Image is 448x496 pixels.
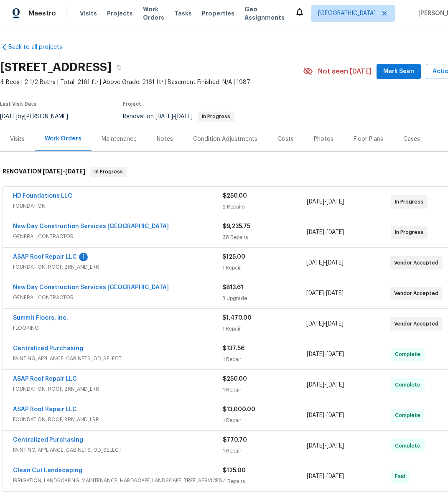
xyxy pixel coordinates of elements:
span: PAINTING, APPLIANCE, CABINETS, OD_SELECT [13,446,223,454]
h6: RENOVATION [3,167,85,177]
span: [DATE] [326,321,344,327]
span: Maestro [28,9,56,18]
span: $137.56 [223,346,244,351]
span: GENERAL_CONTRACTOR [13,293,222,302]
span: [DATE] [307,382,324,388]
span: [DATE] [306,321,324,327]
span: Tasks [174,10,192,16]
span: Vendor Accepted [394,320,442,328]
span: In Progress [395,198,427,206]
button: Mark Seen [377,64,421,79]
span: Work Orders [143,5,164,22]
div: Photos [314,135,333,143]
span: Vendor Accepted [394,259,442,267]
span: - [307,198,344,206]
span: FOUNDATION, ROOF, BRN_AND_LRR [13,263,222,271]
span: Vendor Accepted [394,289,442,298]
span: [DATE] [326,290,344,296]
span: FOUNDATION, ROOF, BRN_AND_LRR [13,385,223,393]
div: Cases [403,135,420,143]
span: Not seen [DATE] [318,67,372,76]
span: IRRIGATION, LANDSCAPING_MAINTENANCE, HARDSCAPE_LANDSCAPE, TREE_SERVICES [13,476,223,485]
span: [DATE] [307,473,324,479]
span: $125.00 [222,254,245,260]
span: $770.70 [223,437,247,443]
div: 1 Repair [223,386,307,394]
span: PAINTING, APPLIANCE, CABINETS, OD_SELECT [13,354,223,363]
a: ASAP Roof Repair LLC [13,254,77,260]
button: Copy Address [112,60,127,75]
a: New Day Construction Services [GEOGRAPHIC_DATA] [13,224,169,229]
span: - [307,442,344,450]
span: [DATE] [326,260,344,266]
a: Centralized Purchasing [13,437,83,443]
span: [DATE] [326,229,344,235]
span: [DATE] [326,473,344,479]
span: $250.00 [223,376,247,382]
span: - [306,320,344,328]
span: - [307,411,344,420]
div: Visits [10,135,25,143]
span: $13,000.00 [223,407,255,412]
div: Notes [157,135,173,143]
span: Geo Assignments [244,5,285,22]
span: [DATE] [326,443,344,449]
span: $813.61 [222,285,243,290]
span: [DATE] [175,114,193,120]
span: Renovation [123,114,234,120]
a: ASAP Roof Repair LLC [13,376,77,382]
span: Complete [395,381,424,389]
span: [DATE] [307,412,324,418]
div: 4 Repairs [223,477,307,486]
span: Project [123,102,141,107]
div: 3 Upgrade [222,294,306,303]
div: 1 Repair [222,325,306,333]
span: - [155,114,193,120]
a: HD Foundations LLC [13,193,72,199]
div: Floor Plans [354,135,383,143]
span: Complete [395,411,424,420]
span: [DATE] [306,260,324,266]
span: $250.00 [223,193,247,199]
span: Complete [395,442,424,450]
span: - [307,228,344,237]
span: Mark Seen [383,66,414,77]
div: 38 Repairs [223,233,307,242]
span: - [306,259,344,267]
span: $1,470.00 [222,315,252,321]
span: In Progress [199,114,234,119]
span: [DATE] [306,290,324,296]
span: GENERAL_CONTRACTOR [13,232,223,241]
div: 1 Repair [222,264,306,272]
span: In Progress [91,168,126,176]
span: FOUNDATION [13,202,223,210]
span: [DATE] [326,412,344,418]
div: Condition Adjustments [193,135,257,143]
span: [DATE] [307,443,324,449]
span: FLOORING [13,324,222,332]
div: Costs [277,135,294,143]
span: [DATE] [326,382,344,388]
a: New Day Construction Services [GEOGRAPHIC_DATA] [13,285,169,290]
a: Summit Floors, Inc. [13,315,68,321]
a: Centralized Purchasing [13,346,83,351]
div: 1 Repair [223,416,307,425]
span: In Progress [395,228,427,237]
span: Complete [395,350,424,359]
span: - [307,472,344,481]
span: - [43,168,85,174]
span: [DATE] [307,199,324,205]
a: Clean Cut Landscaping [13,468,82,473]
span: [DATE] [307,229,324,235]
div: 2 Repairs [223,203,307,211]
span: Paid [395,472,409,481]
span: [DATE] [155,114,173,120]
span: [DATE] [65,168,85,174]
span: $125.00 [223,468,246,473]
div: 1 [79,253,88,261]
span: FOUNDATION, ROOF, BRN_AND_LRR [13,415,223,424]
div: 1 Repair [223,355,307,364]
div: 1 Repair [223,447,307,455]
span: Visits [80,9,97,18]
span: [GEOGRAPHIC_DATA] [318,9,376,18]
